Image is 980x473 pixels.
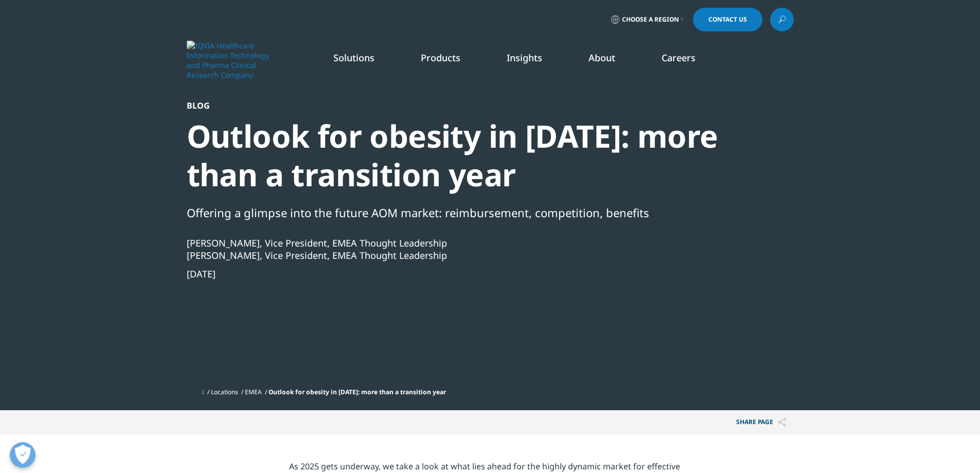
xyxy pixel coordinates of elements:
div: Outlook for obesity in [DATE]: more than a transition year [187,117,738,194]
div: Offering a glimpse into the future AOM market: reimbursement, competition, benefits [187,204,738,221]
a: Insights [507,51,542,64]
div: [PERSON_NAME], Vice President, EMEA Thought Leadership [187,237,738,249]
img: Share PAGE [778,418,786,427]
a: Contact Us [693,8,762,31]
a: EMEA [245,388,262,396]
a: Solutions [333,51,375,64]
a: Products [421,51,460,64]
a: About [589,51,615,64]
div: [PERSON_NAME], Vice President, EMEA Thought Leadership [187,249,738,261]
nav: Primary [273,36,794,84]
div: Blog [187,100,738,111]
span: Outlook for obesity in [DATE]: more than a transition year [269,388,446,396]
button: Share PAGEShare PAGE [728,410,794,434]
p: Share PAGE [728,410,794,434]
img: IQVIA Healthcare Information Technology and Pharma Clinical Research Company [187,41,269,80]
button: Open Preferences [10,442,35,468]
div: [DATE] [187,268,738,280]
a: Locations [211,388,238,396]
a: Careers [662,51,696,64]
span: Choose a Region [622,15,679,24]
span: Contact Us [708,16,747,23]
